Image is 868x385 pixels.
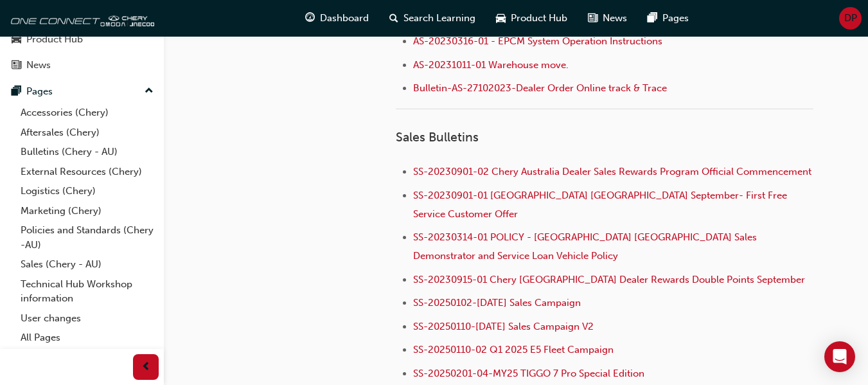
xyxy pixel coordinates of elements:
a: SS-20250110-02 Q1 2025 E5 Fleet Campaign [413,344,614,355]
a: Bulletin-AS-27102023-Dealer Order Online track & Trace [413,82,667,94]
a: Accessories (Chery) [15,103,159,123]
span: pages-icon [12,86,21,98]
span: up-icon [145,83,154,100]
img: oneconnect [6,5,154,31]
span: news-icon [12,60,21,71]
span: car-icon [496,10,506,26]
button: Pages [5,80,159,103]
a: car-iconProduct Hub [486,5,578,31]
button: DP [839,7,862,30]
span: prev-icon [141,359,151,375]
div: Open Intercom Messenger [824,341,855,372]
div: News [26,58,51,73]
a: Sales (Chery - AU) [15,255,159,274]
a: Bulletins (Chery - AU) [15,142,159,162]
a: User changes [15,309,159,328]
div: Product Hub [26,32,83,47]
a: SS-20230915-01 Chery [GEOGRAPHIC_DATA] Dealer Rewards Double Points September [413,274,805,285]
span: Search Learning [403,11,475,26]
a: Aftersales (Chery) [15,123,159,143]
span: Pages [662,11,689,26]
span: Product Hub [511,11,567,26]
a: Policies and Standards (Chery -AU) [15,220,159,255]
a: guage-iconDashboard [295,5,379,31]
span: News [603,11,627,26]
a: SS-20250102-[DATE] Sales Campaign [413,297,581,309]
a: SS-20230901-01 [GEOGRAPHIC_DATA] [GEOGRAPHIC_DATA] September- First Free Service Customer Offer [413,190,790,220]
span: pages-icon [648,10,657,26]
a: Logistics (Chery) [15,181,159,201]
span: DP [844,11,857,26]
a: AS-20231011-01 Warehouse move. [413,59,569,71]
a: Technical Hub Workshop information [15,274,159,309]
a: News [5,53,159,77]
a: SS-20250201-04-MY25 TIGGO 7 Pro Special Edition [413,368,644,379]
a: SS-20230901-02 Chery Australia Dealer Sales Rewards Program Official Commencement [413,166,811,177]
span: car-icon [12,34,21,46]
a: SS-20230314-01 POLICY - [GEOGRAPHIC_DATA] [GEOGRAPHIC_DATA] Sales Demonstrator and Service Loan V... [413,231,759,262]
span: guage-icon [305,10,315,26]
span: Sales Bulletins [396,130,479,145]
span: search-icon [389,10,398,26]
a: External Resources (Chery) [15,162,159,182]
a: SS-20250110-[DATE] Sales Campaign V2 [413,321,594,332]
a: pages-iconPages [637,5,699,31]
span: Dashboard [320,11,369,26]
a: Product Hub [5,28,159,51]
div: Pages [26,84,53,99]
a: All Pages [15,328,159,348]
a: Marketing (Chery) [15,201,159,221]
a: search-iconSearch Learning [379,5,486,31]
span: news-icon [588,10,598,26]
a: news-iconNews [578,5,637,31]
a: AS-20230316-01 - EPCM System Operation Instructions [413,35,662,47]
